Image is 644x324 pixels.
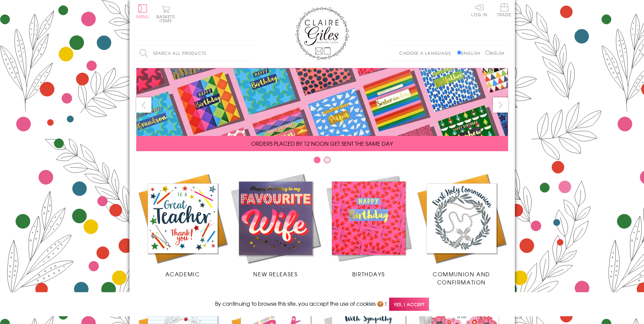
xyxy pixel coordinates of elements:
[415,172,508,286] a: Communion and Confirmation
[248,46,255,61] input: Search
[314,157,320,163] button: Carousel Page 1 (Current Slide)
[493,97,508,113] button: next
[136,172,229,278] a: Academic
[322,172,415,278] a: Birthdays
[295,7,349,60] img: Claire Giles Greetings Cards
[136,46,255,61] input: Search all products
[324,157,331,163] button: Carousel Page 2
[157,5,175,23] button: Basket0 items
[457,50,484,56] label: English
[485,50,490,55] input: Welsh
[497,3,511,17] span: Trade
[485,50,505,56] label: Welsh
[497,3,511,18] a: Trade
[457,50,461,55] input: English
[229,172,322,278] a: New Releases
[136,14,149,20] span: Menu
[136,97,151,113] button: prev
[136,4,149,19] button: Menu
[352,270,385,278] span: Birthdays
[253,270,297,278] span: New Releases
[433,270,490,286] span: Communion and Confirmation
[160,14,175,24] span: 0 items
[136,156,508,167] div: Carousel Pagination
[251,139,393,147] span: ORDERS PLACED BY 12 NOON GET SENT THE SAME DAY
[471,3,487,17] a: Log In
[389,298,429,311] span: Yes, I accept
[399,50,456,56] p: Choose a language:
[165,270,200,278] span: Academic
